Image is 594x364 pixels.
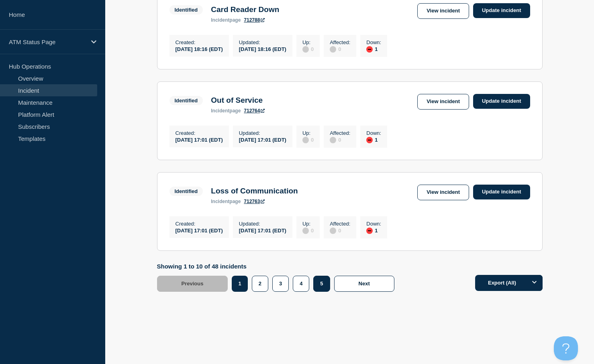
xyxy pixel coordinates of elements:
[366,221,381,227] p: Down :
[302,136,314,143] div: 0
[473,185,530,199] a: Update incident
[157,276,228,292] button: Previous
[473,94,530,109] a: Update incident
[176,136,223,143] div: [DATE] 17:01 (EDT)
[473,3,530,18] a: Update incident
[211,108,241,114] p: page
[232,276,247,292] button: 1
[211,199,241,204] p: page
[176,39,223,45] p: Created :
[302,227,314,234] div: 0
[366,45,381,53] div: 1
[176,130,223,136] p: Created :
[211,5,279,14] h3: Card Reader Down
[330,130,350,136] p: Affected :
[366,137,373,143] div: down
[272,276,289,292] button: 3
[211,108,229,114] span: incident
[182,281,204,287] span: Previous
[417,3,469,19] a: View incident
[157,263,398,270] p: Showing 1 to 10 of 48 incidents
[252,276,268,292] button: 2
[330,221,350,227] p: Affected :
[302,46,309,53] div: disabled
[554,336,578,360] iframe: Help Scout Beacon - Open
[302,228,309,234] div: disabled
[330,137,336,143] div: disabled
[169,187,203,196] span: Identified
[527,275,543,291] button: Options
[176,221,223,227] p: Created :
[239,136,286,143] div: [DATE] 17:01 (EDT)
[475,275,543,291] button: Export (All)
[211,17,229,23] span: incident
[417,94,469,110] a: View incident
[211,199,229,204] span: incident
[330,136,350,143] div: 0
[302,221,314,227] p: Up :
[330,227,350,234] div: 0
[211,96,265,105] h3: Out of Service
[176,45,223,52] div: [DATE] 18:16 (EDT)
[330,228,336,234] div: disabled
[9,39,86,45] p: ATM Status Page
[302,45,314,53] div: 0
[302,137,309,143] div: disabled
[366,228,373,234] div: down
[169,5,203,14] span: Identified
[330,46,336,53] div: disabled
[330,45,350,53] div: 0
[244,108,265,114] a: 712764
[176,227,223,234] div: [DATE] 17:01 (EDT)
[239,39,286,45] p: Updated :
[366,46,373,53] div: down
[239,130,286,136] p: Updated :
[366,130,381,136] p: Down :
[366,39,381,45] p: Down :
[334,276,394,292] button: Next
[244,17,265,23] a: 712788
[239,221,286,227] p: Updated :
[313,276,330,292] button: 5
[239,45,286,52] div: [DATE] 18:16 (EDT)
[366,136,381,143] div: 1
[211,17,241,23] p: page
[239,227,286,234] div: [DATE] 17:01 (EDT)
[330,39,350,45] p: Affected :
[302,130,314,136] p: Up :
[293,276,309,292] button: 4
[211,187,298,195] h3: Loss of Communication
[244,199,265,204] a: 712763
[366,227,381,234] div: 1
[359,281,370,287] span: Next
[417,185,469,200] a: View incident
[169,96,203,105] span: Identified
[302,39,314,45] p: Up :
